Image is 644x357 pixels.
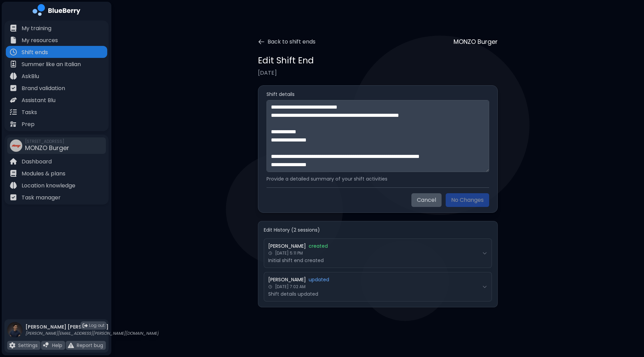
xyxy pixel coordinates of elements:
[22,72,39,81] p: AskBlu
[268,291,479,297] p: Shift details updated
[10,121,17,127] img: file icon
[7,322,23,344] img: profile photo
[22,194,61,202] p: Task manager
[10,109,17,115] img: file icon
[268,243,306,249] span: [PERSON_NAME]
[22,84,65,93] p: Brand validation
[10,139,22,152] img: company thumbnail
[267,176,489,182] p: Provide a detailed summary of your shift activities
[52,342,62,348] p: Help
[10,97,17,103] img: file icon
[10,85,17,91] img: file icon
[10,194,17,201] img: file icon
[268,257,479,263] p: Initial shift end created
[22,170,65,178] p: Modules & plans
[25,324,159,330] p: [PERSON_NAME] [PERSON_NAME]
[275,284,306,290] span: [DATE] 7:02 AM
[22,96,55,104] p: Assistant Blu
[268,276,306,283] span: [PERSON_NAME]
[43,342,49,348] img: file icon
[309,243,328,249] span: created
[454,37,498,47] p: MONZO Burger
[22,24,51,33] p: My training
[22,182,75,190] p: Location knowledge
[89,323,104,328] span: Log out
[68,342,74,348] img: file icon
[33,4,80,18] img: company logo
[25,144,69,152] span: MONZO Burger
[9,342,15,348] img: file icon
[18,342,38,348] p: Settings
[258,38,315,46] button: Back to shift ends
[10,25,17,32] img: file icon
[275,250,303,256] span: [DATE] 5:11 PM
[10,182,17,189] img: file icon
[10,37,17,44] img: file icon
[10,61,17,67] img: file icon
[10,49,17,56] img: file icon
[10,158,17,165] img: file icon
[258,55,314,66] h1: Edit Shift End
[22,120,35,128] p: Prep
[22,158,52,166] p: Dashboard
[309,276,329,283] span: updated
[25,139,69,144] span: [STREET_ADDRESS]
[77,342,103,348] p: Report bug
[22,36,58,45] p: My resources
[264,227,492,233] h4: Edit History ( 2 sessions )
[25,331,159,336] p: [PERSON_NAME][EMAIL_ADDRESS][PERSON_NAME][DOMAIN_NAME]
[83,323,88,328] img: logout
[22,48,48,57] p: Shift ends
[22,60,81,69] p: Summer like an Italian
[10,170,17,177] img: file icon
[446,193,489,207] button: No Changes
[267,91,489,97] label: Shift details
[258,69,498,77] p: [DATE]
[411,193,442,207] button: Cancel
[22,108,37,116] p: Tasks
[10,73,17,79] img: file icon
